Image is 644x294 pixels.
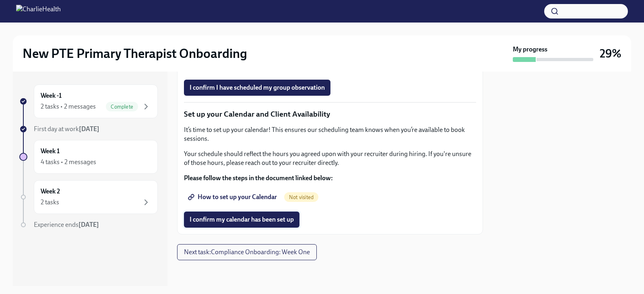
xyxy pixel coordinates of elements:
div: 2 tasks • 2 messages [41,102,96,111]
strong: My progress [513,45,547,54]
button: I confirm my calendar has been set up [184,212,299,228]
h6: Week 1 [41,147,60,156]
span: Experience ends [34,221,99,228]
div: 2 tasks [41,198,59,207]
a: Week -12 tasks • 2 messagesComplete [19,84,158,118]
span: Next task : Compliance Onboarding: Week One [184,248,310,256]
span: Not visited [284,194,318,200]
a: Week 14 tasks • 2 messages [19,140,158,174]
strong: [DATE] [78,221,99,228]
strong: Please follow the steps in the document linked below: [184,174,333,182]
span: Complete [106,104,138,110]
h6: Week -1 [41,91,62,100]
strong: [DATE] [79,125,99,133]
h6: Week 2 [41,187,60,196]
a: First day at work[DATE] [19,125,158,134]
a: How to set up your Calendar [184,189,283,205]
button: Next task:Compliance Onboarding: Week One [177,244,317,260]
a: Week 22 tasks [19,180,158,214]
span: I confirm my calendar has been set up [190,216,294,224]
div: 4 tasks • 2 messages [41,158,96,167]
button: I confirm I have scheduled my group observation [184,80,330,96]
span: First day at work [34,125,99,133]
p: It’s time to set up your calendar! This ensures our scheduling team knows when you’re available t... [184,125,476,143]
img: CharlieHealth [16,5,61,18]
h3: 29% [600,46,621,61]
span: I confirm I have scheduled my group observation [190,84,325,92]
p: Your schedule should reflect the hours you agreed upon with your recruiter during hiring. If you'... [184,150,476,167]
h2: New PTE Primary Therapist Onboarding [23,45,247,62]
p: Set up your Calendar and Client Availability [184,109,476,119]
span: How to set up your Calendar [190,193,277,201]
